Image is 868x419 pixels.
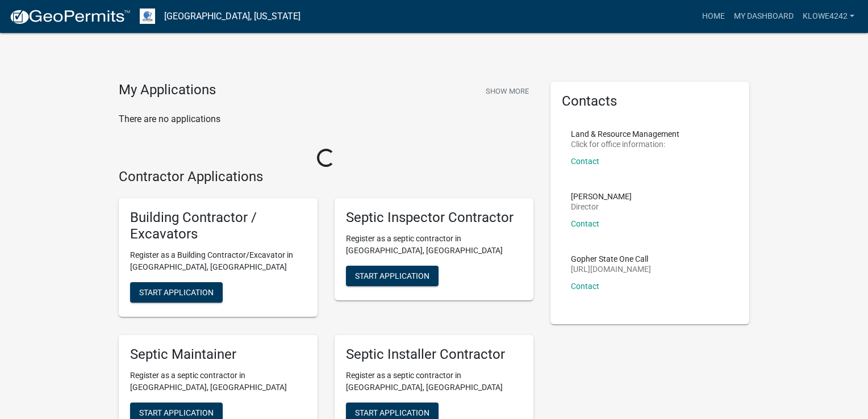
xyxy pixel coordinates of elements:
h5: Septic Inspector Contractor [346,209,522,226]
p: Gopher State One Call [571,255,651,263]
p: [URL][DOMAIN_NAME] [571,265,651,273]
p: Register as a septic contractor in [GEOGRAPHIC_DATA], [GEOGRAPHIC_DATA] [130,370,306,393]
h5: Contacts [562,93,738,110]
h4: My Applications [119,82,216,99]
h5: Building Contractor / Excavators [130,209,306,242]
button: Show More [481,82,533,100]
span: Start Application [139,408,214,417]
p: [PERSON_NAME] [571,192,632,200]
p: Register as a septic contractor in [GEOGRAPHIC_DATA], [GEOGRAPHIC_DATA] [346,233,522,257]
p: There are no applications [119,112,533,126]
a: Klowe4242 [798,6,859,27]
a: Contact [571,157,599,166]
span: Start Application [355,271,429,280]
a: [GEOGRAPHIC_DATA], [US_STATE] [164,7,301,26]
span: Start Application [139,287,214,296]
button: Start Application [346,266,439,286]
h5: Septic Installer Contractor [346,346,522,363]
a: Contact [571,219,599,228]
img: Otter Tail County, Minnesota [140,9,155,24]
p: Click for office information: [571,140,679,148]
button: Start Application [130,282,223,303]
a: Contact [571,282,599,291]
span: Start Application [355,408,429,417]
p: Director [571,203,632,211]
p: Land & Resource Management [571,130,679,138]
p: Register as a septic contractor in [GEOGRAPHIC_DATA], [GEOGRAPHIC_DATA] [346,370,522,393]
h5: Septic Maintainer [130,346,306,363]
h4: Contractor Applications [119,169,533,185]
a: Home [698,6,729,27]
p: Register as a Building Contractor/Excavator in [GEOGRAPHIC_DATA], [GEOGRAPHIC_DATA] [130,249,306,273]
a: My Dashboard [729,6,798,27]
